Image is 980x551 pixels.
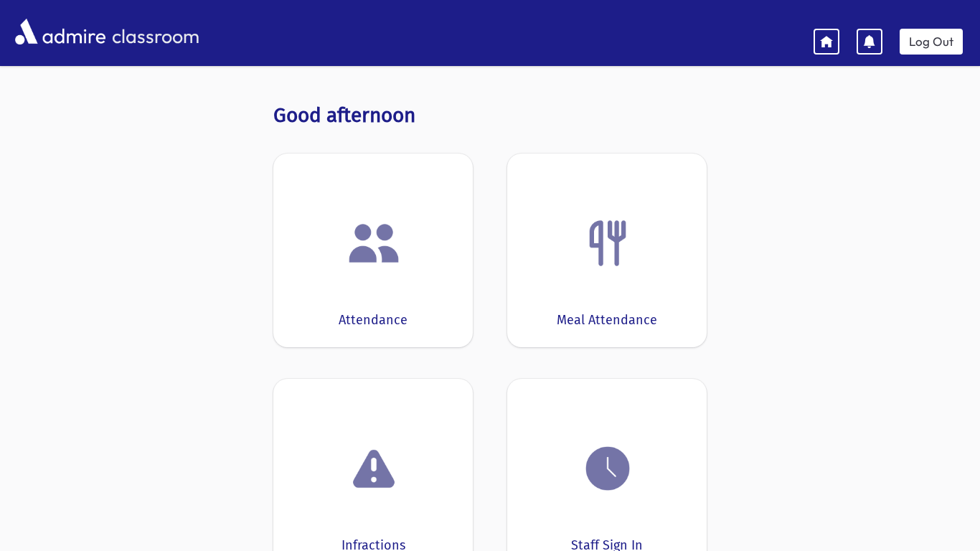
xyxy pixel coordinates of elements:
[273,103,707,128] h3: Good afternoon
[900,29,963,55] a: Log Out
[11,15,109,48] img: AdmirePro
[347,216,401,270] img: users.png
[347,444,401,499] img: exclamation.png
[109,13,199,51] span: classroom
[580,216,635,270] img: Fork.png
[557,311,657,330] div: Meal Attendance
[339,311,407,330] div: Attendance
[580,441,635,496] img: clock.png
